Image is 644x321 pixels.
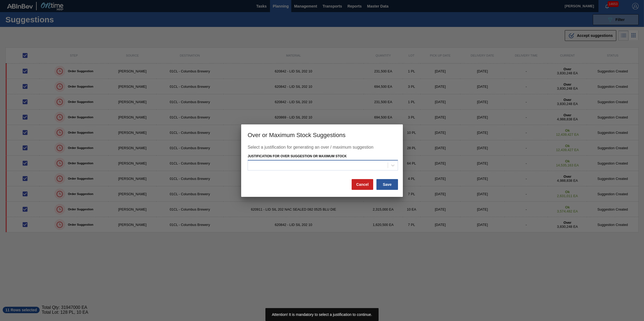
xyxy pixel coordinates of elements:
[272,312,372,317] span: Attention! It is mandatory to select a justification to continue.
[352,179,373,190] button: Cancel
[241,124,403,145] h3: Over or Maximum Stock Suggestions
[248,145,396,152] div: Select a justification for generating an over / maximum suggestion
[376,179,398,190] button: Save
[248,154,347,158] label: Justification for Over Suggestion or Maximum Stock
